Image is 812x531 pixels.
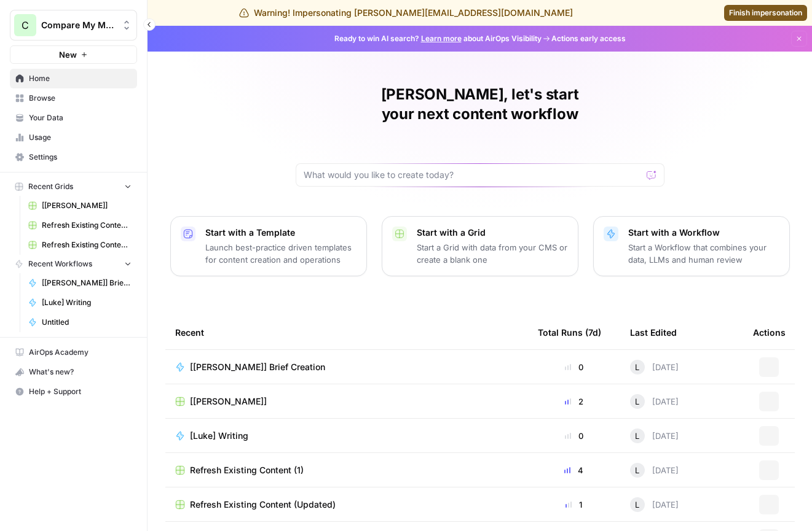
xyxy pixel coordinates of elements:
div: Last Edited [630,316,677,349]
a: [Luke] Writing [175,430,518,442]
a: [[PERSON_NAME]] [175,395,518,408]
span: [[PERSON_NAME]] Brief Creation [190,361,325,373]
div: Actions [753,316,786,349]
span: Ready to win AI search? about AirOps Visibility [334,33,542,44]
a: Finish impersonation [724,5,807,21]
div: Recent [175,316,518,349]
div: [DATE] [630,463,679,478]
span: L [635,430,639,442]
span: Refresh Existing Content (1) [190,464,304,476]
a: Refresh Existing Content (Updated) [23,235,137,255]
button: New [10,45,137,64]
div: 2 [538,395,610,408]
span: Help + Support [29,386,132,397]
a: Untitled [23,312,137,332]
a: [[PERSON_NAME]] Brief Creation [175,361,518,373]
span: Your Data [29,112,132,123]
span: Home [29,73,132,84]
span: [Luke] Writing [190,430,248,442]
div: Total Runs (7d) [538,316,601,349]
div: 4 [538,464,610,476]
span: Browse [29,93,132,104]
span: Refresh Existing Content (Updated) [42,239,132,250]
button: Workspace: Compare My Move [10,10,137,41]
button: Start with a TemplateLaunch best-practice driven templates for content creation and operations [170,216,367,276]
div: Warning! Impersonating [PERSON_NAME][EMAIL_ADDRESS][DOMAIN_NAME] [239,7,573,19]
a: AirOps Academy [10,343,137,362]
input: What would you like to create today? [304,169,642,181]
a: [[PERSON_NAME]] [23,196,137,215]
div: 0 [538,361,610,373]
button: Start with a WorkflowStart a Workflow that combines your data, LLMs and human review [593,216,790,276]
a: Home [10,69,137,88]
div: [DATE] [630,428,679,443]
span: Refresh Existing Content (1) [42,220,132,231]
div: [DATE] [630,360,679,374]
button: Recent Workflows [10,255,137,273]
span: [[PERSON_NAME]] Brief Creation [42,277,132,289]
span: Finish impersonation [729,7,802,18]
p: Launch best-practice driven templates for content creation and operations [205,241,357,266]
span: [[PERSON_NAME]] [42,200,132,211]
div: [DATE] [630,497,679,512]
span: Recent Workflows [28,258,92,269]
span: Settings [29,152,132,163]
p: Start a Grid with data from your CMS or create a blank one [417,241,568,266]
a: Your Data [10,108,137,128]
span: L [635,498,639,511]
span: Recent Grids [28,181,73,192]
p: Start with a Template [205,227,357,239]
p: Start with a Workflow [628,227,779,239]
span: Compare My Move [41,19,116,31]
span: Usage [29,132,132,143]
a: [[PERSON_NAME]] Brief Creation [23,273,137,293]
h1: [PERSON_NAME], let's start your next content workflow [296,85,664,124]
button: Start with a GridStart a Grid with data from your CMS or create a blank one [382,216,578,276]
a: Refresh Existing Content (Updated) [175,498,518,511]
a: Refresh Existing Content (1) [175,464,518,476]
button: Recent Grids [10,177,137,196]
div: What's new? [10,363,136,381]
div: [DATE] [630,394,679,409]
a: Learn more [421,34,462,43]
a: Usage [10,128,137,147]
a: [Luke] Writing [23,293,137,312]
span: Actions early access [551,33,626,44]
span: New [59,48,77,61]
div: 1 [538,498,610,511]
span: AirOps Academy [29,347,132,358]
span: Refresh Existing Content (Updated) [190,498,336,511]
span: L [635,464,639,476]
p: Start a Workflow that combines your data, LLMs and human review [628,241,779,266]
button: Help + Support [10,382,137,401]
span: C [22,18,29,33]
span: Untitled [42,317,132,328]
a: Browse [10,88,137,108]
a: Refresh Existing Content (1) [23,215,137,235]
span: L [635,395,639,408]
p: Start with a Grid [417,227,568,239]
span: [Luke] Writing [42,297,132,308]
span: L [635,361,639,373]
a: Settings [10,147,137,167]
span: [[PERSON_NAME]] [190,395,267,408]
div: 0 [538,430,610,442]
button: What's new? [10,362,137,382]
